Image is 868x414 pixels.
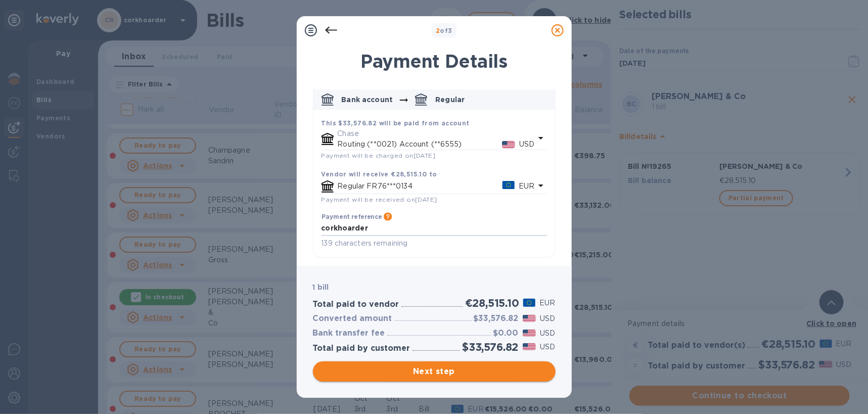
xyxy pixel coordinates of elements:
[523,315,536,322] img: USD
[313,300,399,309] h3: Total paid to vendor
[540,342,555,352] p: USD
[322,213,382,220] h3: Payment reference
[313,85,555,257] div: default-method
[540,328,555,339] p: USD
[493,329,519,338] h3: $0.00
[436,27,440,34] span: 2
[519,181,534,192] p: EUR
[322,196,437,203] span: Payment will be received on [DATE]
[465,297,519,309] h2: €28,515.10
[313,361,556,382] button: Next step
[313,314,392,324] h3: Converted amount
[474,314,519,324] h3: $33,576.82
[519,139,534,150] p: USD
[435,95,465,105] p: Regular
[436,27,452,34] b: of 3
[322,170,437,178] b: Vendor will receive €28,515.10 to
[539,298,555,308] p: EUR
[313,283,329,291] b: 1 bill
[322,119,470,127] b: This $33,576.82 will be paid from account
[523,343,536,350] img: USD
[322,224,547,233] textarea: corkhoarder
[321,365,547,378] span: Next step
[342,95,393,105] p: Bank account
[313,51,556,72] h1: Payment Details
[540,313,555,324] p: USD
[322,238,547,249] p: 139 characters remaining
[523,330,536,337] img: USD
[338,181,503,192] p: Regular FR76***0134
[462,341,518,353] h2: $33,576.82
[502,141,516,148] img: USD
[313,329,385,338] h3: Bank transfer fee
[322,152,436,159] span: Payment will be charged on [DATE]
[338,139,502,150] p: Routing (**0021) Account (**6555)
[338,128,535,139] p: Chase
[313,344,410,353] h3: Total paid by customer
